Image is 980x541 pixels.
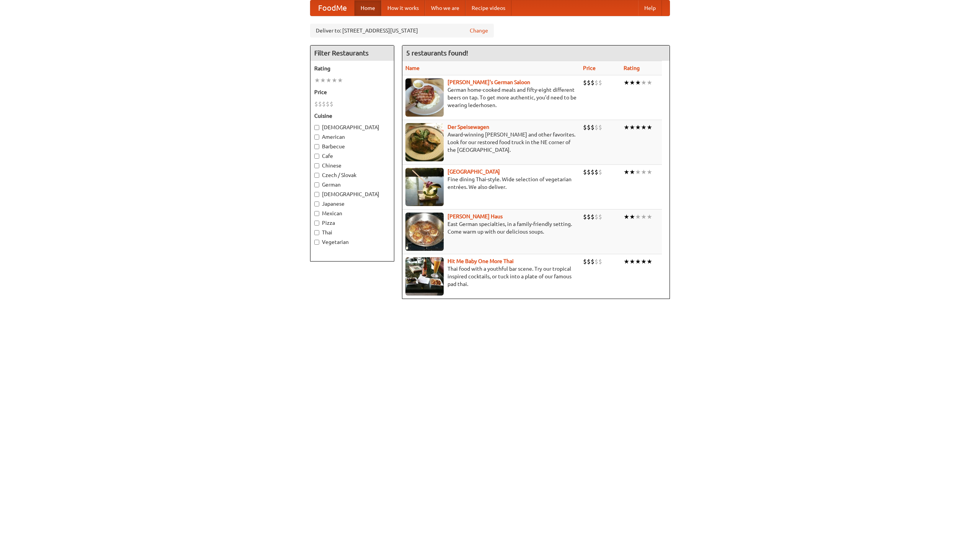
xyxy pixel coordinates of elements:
input: Japanese [314,201,319,206]
li: ★ [641,123,647,132]
li: $ [583,213,587,221]
label: Barbecue [314,143,390,150]
li: $ [583,168,587,176]
li: $ [591,168,595,176]
li: ★ [635,123,641,132]
label: Pizza [314,219,390,227]
a: Hit Me Baby One More Thai [448,258,514,264]
label: Cafe [314,152,390,160]
input: Vegetarian [314,240,319,245]
p: Thai food with a youthful bar scene. Try our tropical inspired cocktails, or tuck into a plate of... [405,265,577,288]
input: German [314,182,319,187]
div: Deliver to: [STREET_ADDRESS][US_STATE] [310,24,494,37]
li: ★ [635,168,641,176]
a: Price [583,65,596,71]
li: $ [587,257,591,266]
li: $ [587,123,591,132]
p: Award-winning [PERSON_NAME] and other favorites. Look for our restored food truck in the NE corne... [405,131,577,154]
label: American [314,133,390,141]
li: ★ [647,123,652,132]
li: $ [595,78,598,87]
li: ★ [635,257,641,266]
input: Mexican [314,211,319,216]
a: Recipe videos [465,0,511,16]
input: American [314,135,319,140]
li: ★ [641,257,647,266]
li: $ [598,78,602,87]
li: ★ [635,213,641,221]
li: $ [591,213,595,221]
h5: Rating [314,65,390,72]
li: ★ [629,257,635,266]
input: Cafe [314,154,319,159]
li: ★ [320,76,326,84]
a: [PERSON_NAME] Haus [448,213,503,219]
li: $ [598,123,602,132]
li: ★ [314,76,320,84]
input: [DEMOGRAPHIC_DATA] [314,125,319,130]
li: $ [583,123,587,132]
li: ★ [624,213,629,221]
li: ★ [641,213,647,221]
label: [DEMOGRAPHIC_DATA] [314,190,390,198]
li: ★ [647,213,652,221]
img: speisewagen.jpg [405,123,444,161]
li: $ [583,78,587,87]
li: ★ [624,168,629,176]
li: $ [591,123,595,132]
li: ★ [647,78,652,87]
img: babythai.jpg [405,257,444,296]
label: Mexican [314,210,390,217]
h4: Filter Restaurants [310,45,394,61]
input: Pizza [314,221,319,226]
li: ★ [629,123,635,132]
li: $ [591,257,595,266]
li: $ [598,213,602,221]
li: ★ [624,78,629,87]
li: $ [318,100,322,108]
h5: Price [314,88,390,96]
li: ★ [624,123,629,132]
label: Thai [314,229,390,236]
label: Japanese [314,200,390,208]
li: ★ [326,76,332,84]
a: [GEOGRAPHIC_DATA] [448,169,500,175]
li: $ [330,100,333,108]
input: Barbecue [314,144,319,149]
a: Home [354,0,381,16]
a: FoodMe [310,0,354,16]
li: ★ [647,257,652,266]
li: $ [598,168,602,176]
li: ★ [332,76,337,84]
img: esthers.jpg [405,78,444,117]
a: Rating [624,65,640,71]
li: $ [598,257,602,266]
a: How it works [381,0,425,16]
li: $ [326,100,330,108]
label: Chinese [314,162,390,169]
input: Chinese [314,163,319,168]
input: Czech / Slovak [314,173,319,178]
b: [PERSON_NAME]'s German Saloon [448,79,530,85]
p: German home-cooked meals and fifty-eight different beers on tap. To get more authentic, you'd nee... [405,86,577,109]
li: $ [595,168,598,176]
li: ★ [624,257,629,266]
img: satay.jpg [405,168,444,206]
li: $ [322,100,326,108]
label: Vegetarian [314,238,390,246]
li: ★ [641,78,647,87]
label: [DEMOGRAPHIC_DATA] [314,123,390,131]
ng-pluralize: 5 restaurants found! [406,49,468,57]
li: ★ [635,78,641,87]
a: Who we are [425,0,465,16]
label: German [314,181,390,188]
li: ★ [629,213,635,221]
a: Der Speisewagen [448,124,489,130]
li: $ [595,213,598,221]
p: East German specialties, in a family-friendly setting. Come warm up with our delicious soups. [405,220,577,236]
input: Thai [314,230,319,235]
